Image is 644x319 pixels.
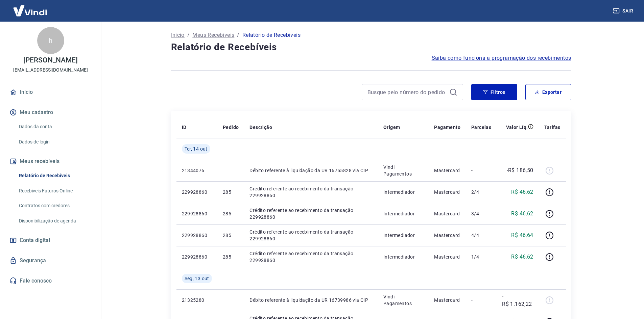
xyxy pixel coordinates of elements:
p: Mastercard [434,297,460,303]
a: Contratos com credores [16,199,93,213]
a: Fale conosco [8,273,93,288]
p: Parcelas [471,124,491,131]
h4: Relatório de Recebíveis [171,41,571,54]
p: Intermediador [383,210,423,217]
button: Meu cadastro [8,105,93,120]
p: - [471,297,491,303]
p: 3/4 [471,210,491,217]
p: 21344076 [182,167,212,174]
p: Intermediador [383,232,423,239]
p: Débito referente à liquidação da UR 16739986 via CIP [249,297,373,303]
a: Relatório de Recebíveis [16,169,93,183]
p: Tarifas [544,124,560,131]
p: Relatório de Recebíveis [242,31,301,39]
p: 1/4 [471,254,491,260]
p: Mastercard [434,232,460,239]
a: Início [8,85,93,100]
a: Conta digital [8,233,93,248]
p: ID [182,124,187,131]
a: Saiba como funciona a programação dos recebimentos [432,54,571,62]
p: 229928860 [182,254,212,260]
p: Valor Líq. [506,124,528,131]
p: 285 [223,254,239,260]
div: h [37,27,64,54]
p: Crédito referente ao recebimento da transação 229928860 [249,250,373,264]
p: [PERSON_NAME] [23,57,77,64]
button: Filtros [471,84,517,100]
p: Pagamento [434,124,460,131]
p: 285 [223,232,239,239]
p: 2/4 [471,189,491,195]
p: R$ 46,62 [511,210,533,218]
p: 21325280 [182,297,212,303]
p: Crédito referente ao recebimento da transação 229928860 [249,185,373,199]
p: Mastercard [434,167,460,174]
p: R$ 46,62 [511,188,533,196]
p: Débito referente à liquidação da UR 16755828 via CIP [249,167,373,174]
p: Mastercard [434,189,460,195]
p: 229928860 [182,189,212,195]
button: Meus recebíveis [8,154,93,169]
p: R$ 46,64 [511,231,533,239]
p: Crédito referente ao recebimento da transação 229928860 [249,207,373,220]
img: Vindi [8,0,52,21]
span: Seg, 13 out [185,275,209,282]
p: / [187,31,190,39]
p: Origem [383,124,400,131]
span: Conta digital [20,236,50,245]
p: Intermediador [383,189,423,195]
a: Meus Recebíveis [192,31,234,39]
p: Vindi Pagamentos [383,164,423,177]
a: Dados da conta [16,120,93,134]
p: - [471,167,491,174]
p: Mastercard [434,254,460,260]
button: Exportar [525,84,571,100]
p: 285 [223,189,239,195]
span: Ter, 14 out [185,145,208,152]
p: / [237,31,239,39]
p: Pedido [223,124,239,131]
button: Sair [612,5,636,17]
p: Crédito referente ao recebimento da transação 229928860 [249,229,373,242]
p: 229928860 [182,210,212,217]
p: 4/4 [471,232,491,239]
p: Intermediador [383,254,423,260]
input: Busque pelo número do pedido [367,87,447,97]
p: Mastercard [434,210,460,217]
a: Início [171,31,185,39]
p: -R$ 1.162,22 [502,292,533,308]
p: Vindi Pagamentos [383,293,423,307]
p: 229928860 [182,232,212,239]
p: 285 [223,210,239,217]
p: Descrição [249,124,272,131]
p: -R$ 186,50 [507,166,533,175]
a: Recebíveis Futuros Online [16,184,93,198]
p: R$ 46,62 [511,253,533,261]
a: Disponibilização de agenda [16,214,93,228]
a: Segurança [8,253,93,268]
a: Dados de login [16,135,93,149]
p: [EMAIL_ADDRESS][DOMAIN_NAME] [13,67,88,74]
